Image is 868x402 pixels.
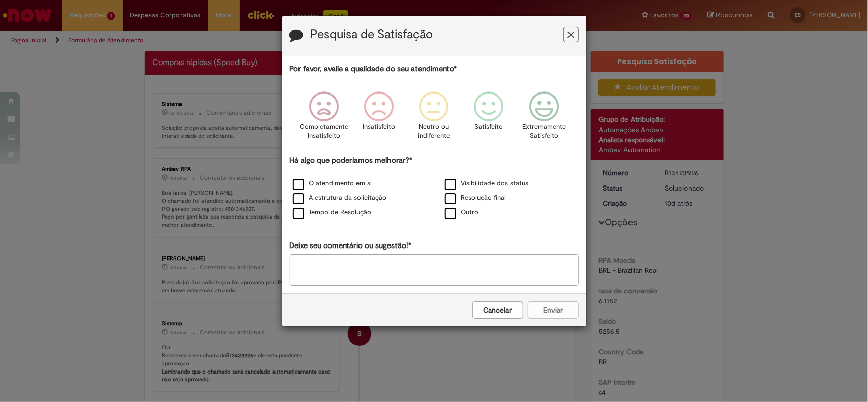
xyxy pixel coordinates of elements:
[353,84,405,153] div: Insatisfeito
[290,155,579,221] div: Há algo que poderíamos melhorar?*
[311,28,433,41] label: Pesquisa de Satisfação
[300,122,348,141] p: Completamente Insatisfeito
[463,84,515,153] div: Satisfeito
[293,208,372,218] label: Tempo de Resolução
[290,240,412,251] label: Deixe seu comentário ou sugestão!*
[518,84,570,153] div: Extremamente Satisfeito
[293,193,387,203] label: A estrutura da solicitação
[445,208,479,218] label: Outro
[408,84,460,153] div: Neutro ou indiferente
[475,122,503,132] p: Satisfeito
[298,84,350,153] div: Completamente Insatisfeito
[293,179,372,189] label: O atendimento em si
[445,193,506,203] label: Resolução final
[290,64,457,74] label: Por favor, avalie a qualidade do seu atendimento*
[415,122,452,141] p: Neutro ou indiferente
[522,122,566,141] p: Extremamente Satisfeito
[445,179,529,189] label: Visibilidade dos status
[472,301,523,319] button: Cancelar
[363,122,395,132] p: Insatisfeito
